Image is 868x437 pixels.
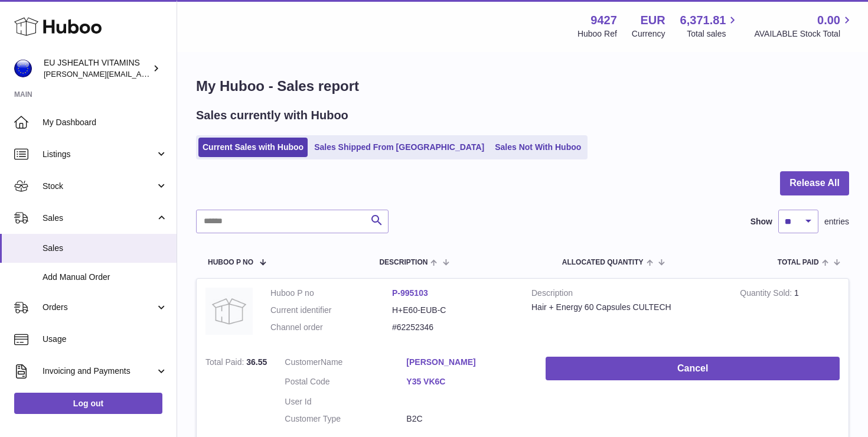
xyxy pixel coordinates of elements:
[632,28,665,40] div: Currency
[531,302,722,313] div: Hair + Energy 60 Capsules CULTECH
[43,366,155,377] span: Invoicing and Payments
[285,376,406,390] dt: Postal Code
[205,357,246,370] strong: Total Paid
[43,181,155,192] span: Stock
[198,138,308,157] a: Current Sales with Huboo
[196,77,849,96] h1: My Huboo - Sales report
[196,107,348,123] h2: Sales currently with Huboo
[740,288,794,301] strong: Quantity Sold
[406,357,528,368] a: [PERSON_NAME]
[379,259,428,266] span: Description
[687,28,739,40] span: Total sales
[43,302,155,313] span: Orders
[14,60,32,77] img: laura@jessicasepel.com
[406,376,528,387] a: Y35 VK6C
[824,216,849,227] span: entries
[491,138,585,157] a: Sales Not With Huboo
[731,279,849,348] td: 1
[44,69,237,79] span: [PERSON_NAME][EMAIL_ADDRESS][DOMAIN_NAME]
[43,149,155,160] span: Listings
[285,413,406,425] dt: Customer Type
[43,334,168,345] span: Usage
[780,171,849,195] button: Release All
[285,396,406,407] dt: User Id
[285,357,406,371] dt: Name
[205,288,253,335] img: no-photo.jpg
[392,305,514,316] dd: H+E60-EUB-C
[754,28,854,40] span: AVAILABLE Stock Total
[310,138,488,157] a: Sales Shipped From [GEOGRAPHIC_DATA]
[392,288,428,298] a: P-995103
[44,57,150,80] div: EU JSHEALTH VITAMINS
[750,216,772,227] label: Show
[817,12,840,28] span: 0.00
[640,12,665,28] strong: EUR
[562,259,644,266] span: ALLOCATED Quantity
[285,357,321,367] span: Customer
[680,12,726,28] span: 6,371.81
[43,243,168,254] span: Sales
[43,117,168,128] span: My Dashboard
[246,357,267,367] span: 36.55
[270,305,392,316] dt: Current identifier
[392,322,514,333] dd: #62252346
[590,12,617,28] strong: 9427
[577,28,617,40] div: Huboo Ref
[270,322,392,333] dt: Channel order
[270,288,392,299] dt: Huboo P no
[406,413,528,425] dd: B2C
[778,259,819,266] span: Total paid
[43,213,155,224] span: Sales
[531,288,722,302] strong: Description
[43,272,168,283] span: Add Manual Order
[546,357,840,381] button: Cancel
[680,12,740,40] a: 6,371.81 Total sales
[14,393,162,414] a: Log out
[208,259,253,266] span: Huboo P no
[754,12,854,40] a: 0.00 AVAILABLE Stock Total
